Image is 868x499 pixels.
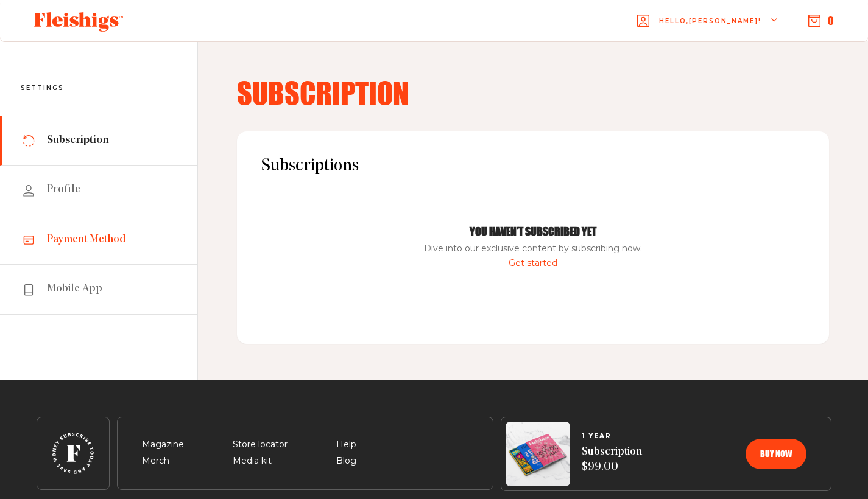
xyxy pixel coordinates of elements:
span: Hello, [PERSON_NAME] ! [659,16,761,45]
span: Media kit [233,454,272,469]
img: Magazines image [506,422,570,486]
span: Dive into our exclusive content by subscribing now. [424,242,642,271]
span: Help [336,438,356,452]
a: Help [336,439,356,450]
button: 0 [808,14,834,27]
button: Buy now [746,439,806,469]
span: Subscription $99.00 [582,445,642,475]
span: Profile [47,183,80,197]
span: Merch [142,454,169,469]
span: Magazine [142,438,184,452]
a: Media kit [233,455,272,466]
span: Payment Method [47,232,126,247]
span: Subscription [47,133,109,148]
a: Magazine [142,439,184,450]
span: Subscriptions [261,156,805,177]
h1: You haven't subscribed yet [470,226,596,237]
span: Mobile App [47,282,102,296]
h4: Subscription [237,78,829,107]
a: Get started [509,257,557,268]
a: Merch [142,455,169,466]
a: Blog [336,455,356,466]
a: Store locator [233,439,288,450]
span: Store locator [233,438,288,452]
span: 1 YEAR [582,433,642,440]
span: Blog [336,454,356,469]
span: Buy now [760,450,792,458]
